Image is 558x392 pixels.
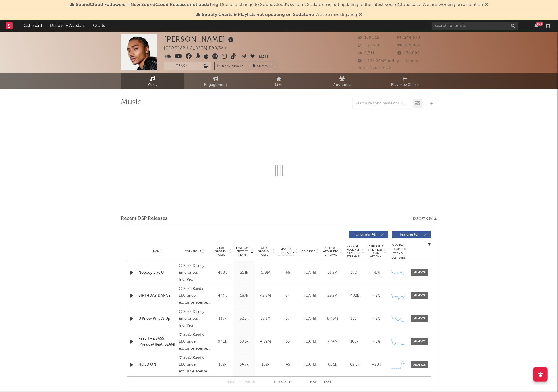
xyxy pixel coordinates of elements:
[179,331,210,352] div: © 2025 Raedio LLC under exclusive license to Atlantic Recording Corporation
[256,293,275,299] div: 42.6M
[139,249,176,253] div: Name
[248,73,311,89] a: Live
[278,339,298,345] div: 53
[323,270,342,276] div: 31.2M
[204,81,227,88] span: Engagement
[139,293,176,299] a: BIRTHDAY DANCE
[235,293,254,299] div: 187k
[278,316,298,322] div: 57
[256,316,275,322] div: 56.1M
[213,339,232,345] div: 97.2k
[277,381,280,383] span: to
[345,293,364,299] div: 402k
[139,316,176,322] a: U Know What's Up
[46,20,89,32] a: Discovery Assistant
[301,316,320,322] div: [DATE]
[213,246,229,257] span: 7 Day Spotify Plays
[179,286,210,306] div: © 2023 Raedio LLC under exclusive license to Atlantic Recording Corporation
[241,381,256,384] button: Previous
[389,243,407,260] div: Global Streaming Trend (Last 60D)
[235,339,254,345] div: 38.5k
[256,339,275,345] div: 4.59M
[391,81,420,88] span: Playlists/Charts
[214,62,247,70] a: Benchmark
[139,336,176,347] a: FEEL THE BA$S (Prelude) [feat. BEAM]
[358,36,380,40] span: 109,715
[367,362,387,368] div: ~ 20 %
[392,231,431,238] button: Features(6)
[222,63,244,70] span: Benchmark
[139,362,176,368] a: HOLD ON
[397,44,420,47] span: 299,000
[323,316,342,322] div: 9.46M
[374,73,437,89] a: Playlists/Charts
[278,293,298,299] div: 64
[367,244,383,258] span: Estimated % Playlist Streams Last Day
[256,270,275,276] div: 179M
[250,62,277,70] button: Summary
[367,270,387,276] div: N/A
[139,270,176,276] a: Nobody Like U
[235,270,254,276] div: 214k
[345,270,364,276] div: 572k
[267,379,299,386] div: 1 5 47
[76,3,218,7] span: SoundCloud Followers + New SoundCloud Releases not updating
[213,362,232,368] div: 102k
[358,44,381,47] span: 632,600
[227,381,235,384] button: First
[367,316,387,322] div: <5%
[235,316,254,322] div: 62.3k
[353,233,379,236] span: Originals ( 41 )
[311,73,374,89] a: Audience
[213,270,232,276] div: 490k
[301,270,320,276] div: [DATE]
[359,13,362,17] span: Dismiss
[367,293,387,299] div: <5%
[413,217,437,220] button: Export CSV
[301,362,320,368] div: [DATE]
[432,22,518,30] input: Search for artists
[164,34,235,44] div: [PERSON_NAME]
[275,81,283,88] span: Live
[179,308,210,329] div: © 2022 Disney Enterprises, Inc./Pixar
[345,316,364,322] div: 159k
[179,263,210,283] div: © 2022 Disney Enterprises, Inc./Pixar
[213,293,232,299] div: 444k
[301,293,320,299] div: [DATE]
[534,24,538,28] button: 99+
[202,13,357,17] span: : We are investigating
[18,20,46,32] a: Dashboard
[358,66,392,70] span: Jump Score: 67.2
[121,215,168,222] span: Recent DSP Releases
[164,45,234,52] div: [GEOGRAPHIC_DATA] | R&B/Soul
[323,293,342,299] div: 22.2M
[121,73,184,89] a: Music
[278,247,295,255] span: Spotify Popularity
[310,381,318,384] button: Next
[323,246,339,257] span: Global ATD Audio Streams
[324,381,332,384] button: Last
[235,246,250,257] span: Last Day Spotify Plays
[345,362,364,368] div: 62.5k
[147,81,158,88] span: Music
[353,101,413,106] input: Search by song name or URL
[397,51,420,55] span: 134,000
[213,316,232,322] div: 139k
[349,231,388,238] button: Originals(41)
[76,3,483,7] span: : Due to a change to SoundCloud's system, Sodatone is not updating to the latest SoundCloud data....
[184,73,248,89] a: Engagement
[536,22,543,26] div: 99 +
[301,339,320,345] div: [DATE]
[485,3,488,7] span: Dismiss
[358,59,418,63] span: 2,127,045 Monthly Listeners
[302,250,316,253] span: Released
[284,381,287,383] span: of
[396,233,422,236] span: Features ( 6 )
[164,62,200,70] button: Track
[89,20,109,32] a: Charts
[323,339,342,345] div: 7.74M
